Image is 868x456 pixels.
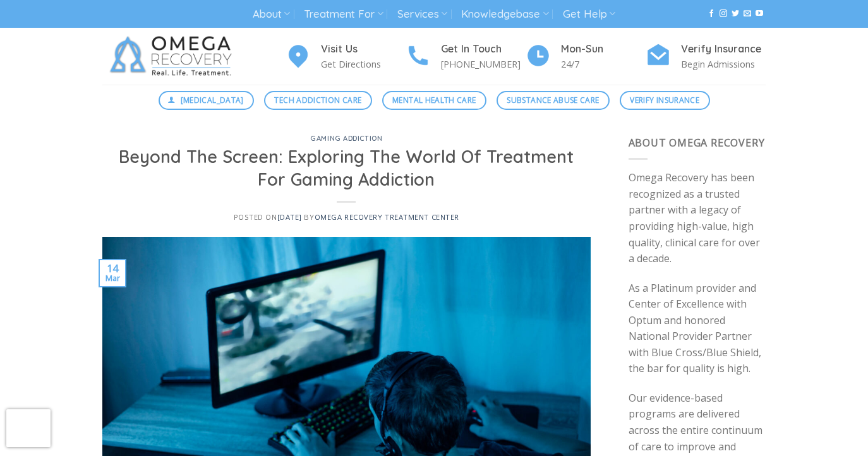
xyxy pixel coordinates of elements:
a: Send us an email [744,9,751,18]
span: Verify Insurance [630,94,699,106]
img: Omega Recovery [102,28,244,85]
p: Omega Recovery has been recognized as a trusted partner with a legacy of providing high-value, hi... [629,170,766,267]
a: Gaming Addiction [310,134,382,143]
h4: Mon-Sun [561,41,646,57]
a: Substance Abuse Care [497,91,610,110]
a: Knowledgebase [461,3,548,26]
span: About Omega Recovery [629,136,765,150]
span: Substance Abuse Care [507,94,599,106]
a: Mental Health Care [382,91,486,110]
p: As a Platinum provider and Center of Excellence with Optum and honored National Provider Partner ... [629,280,766,378]
a: Services [397,3,447,26]
span: Mental Health Care [392,94,476,106]
span: [MEDICAL_DATA] [181,94,244,106]
p: [PHONE_NUMBER] [441,57,526,71]
h4: Verify Insurance [681,41,766,57]
a: Follow on Facebook [708,9,715,18]
a: Visit Us Get Directions [286,41,406,72]
a: Verify Insurance Begin Admissions [646,41,766,72]
a: Treatment For [304,3,383,26]
iframe: reCAPTCHA [6,409,51,447]
a: Follow on Instagram [720,9,727,18]
a: Follow on YouTube [756,9,763,18]
h1: Beyond The Screen: Exploring The World Of Treatment For Gaming Addiction [118,146,576,191]
span: Posted on [234,212,302,222]
h4: Visit Us [321,41,406,57]
a: Omega Recovery Treatment Center [315,212,459,222]
a: Get Help [563,3,615,26]
a: [DATE] [277,212,302,222]
a: Verify Insurance [620,91,710,110]
h4: Get In Touch [441,41,526,57]
span: Tech Addiction Care [274,94,361,106]
a: [MEDICAL_DATA] [159,91,255,110]
a: Get In Touch [PHONE_NUMBER] [406,41,526,72]
p: Get Directions [321,57,406,71]
a: About [253,3,290,26]
p: Begin Admissions [681,57,766,71]
span: by [304,212,459,222]
a: Tech Addiction Care [264,91,372,110]
a: Follow on Twitter [732,9,739,18]
p: 24/7 [561,57,646,71]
